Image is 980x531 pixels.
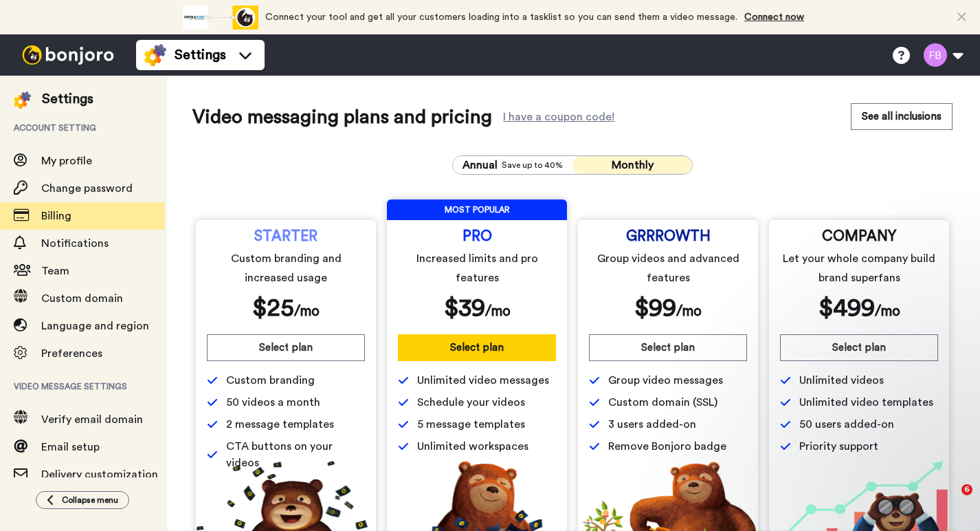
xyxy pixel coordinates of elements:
[417,372,549,389] span: Unlimited video messages
[463,157,498,173] span: Annual
[16,45,120,65] img: bj-logo-header-white.svg
[572,156,692,174] button: Monthly
[851,103,953,131] a: See all inclusions
[294,304,320,318] span: /mo
[398,334,556,361] button: Select plan
[207,334,365,361] button: Select plan
[676,304,702,318] span: /mo
[961,484,972,495] span: 6
[608,394,717,411] span: Custom domain (SSL)
[608,438,726,455] span: Remove Bonjoro badge
[226,372,315,389] span: Custom branding
[254,231,318,242] span: STARTER
[226,394,320,411] span: 50 videos a month
[875,304,900,318] span: /mo
[783,249,936,288] span: Let your whole company build brand superfans
[822,231,896,242] span: COMPANY
[36,491,129,509] button: Collapse menu
[183,6,258,30] div: animation
[41,293,123,304] span: Custom domain
[818,296,875,321] span: $ 499
[41,265,69,277] span: Team
[41,321,149,332] span: Language and region
[933,484,966,517] iframe: Intercom live chat
[265,12,737,22] span: Connect your tool and get all your customers loading into a tasklist so you can send them a video...
[387,199,567,220] span: MOST POPULAR
[502,160,563,171] span: Save up to 40%
[589,334,747,361] button: Select plan
[744,12,804,22] a: Connect now
[463,231,492,242] span: PRO
[503,113,614,121] div: I have a coupon code!
[444,296,485,321] span: $ 39
[851,103,953,130] button: See all inclusions
[417,438,528,455] span: Unlimited workspaces
[612,160,654,171] span: Monthly
[417,416,525,433] span: 5 message templates
[401,249,554,288] span: Increased limits and pro features
[41,348,102,359] span: Preferences
[226,438,365,471] span: CTA buttons on your videos
[41,210,71,221] span: Billing
[453,156,572,174] button: AnnualSave up to 40%
[608,416,696,433] span: 3 users added-on
[41,238,109,249] span: Notifications
[799,372,884,389] span: Unlimited videos
[226,416,334,433] span: 2 message templates
[14,91,31,109] img: settings-colored.svg
[210,249,363,288] span: Custom branding and increased usage
[41,183,133,194] span: Change password
[252,296,294,321] span: $ 25
[144,44,166,66] img: settings-colored.svg
[41,469,158,480] span: Delivery customization
[42,89,93,109] div: Settings
[485,304,511,318] span: /mo
[799,394,933,411] span: Unlimited video templates
[634,296,676,321] span: $ 99
[608,372,723,389] span: Group video messages
[62,495,118,506] span: Collapse menu
[780,334,938,361] button: Select plan
[175,45,226,65] span: Settings
[592,249,745,288] span: Group videos and advanced features
[41,414,143,425] span: Verify email domain
[626,231,711,242] span: GRRROWTH
[41,155,92,166] span: My profile
[41,442,100,453] span: Email setup
[417,394,525,411] span: Schedule your videos
[192,103,492,131] span: Video messaging plans and pricing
